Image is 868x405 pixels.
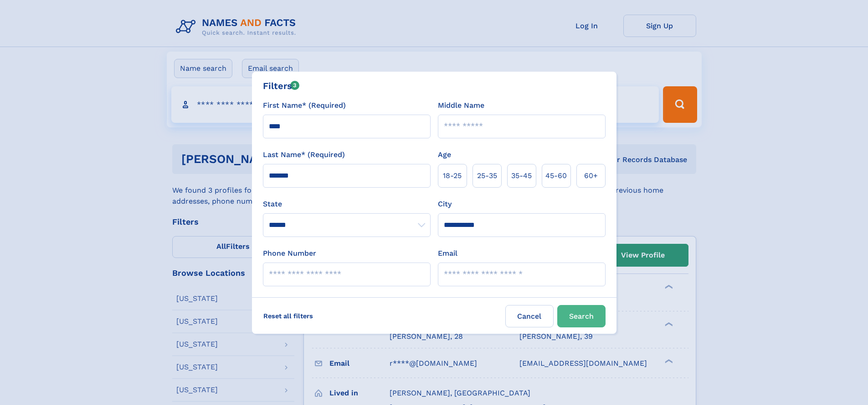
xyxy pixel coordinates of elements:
[438,199,452,210] label: City
[557,305,606,327] button: Search
[477,170,497,181] span: 25‑35
[263,149,345,160] label: Last Name* (Required)
[511,170,532,181] span: 35‑45
[263,100,346,111] label: First Name* (Required)
[438,248,457,259] label: Email
[584,170,598,181] span: 60+
[443,170,462,181] span: 18‑25
[505,305,554,327] label: Cancel
[545,170,567,181] span: 45‑60
[263,79,300,93] div: Filters
[263,248,316,259] label: Phone Number
[438,149,451,160] label: Age
[257,305,319,327] label: Reset all filters
[438,100,484,111] label: Middle Name
[263,199,431,210] label: State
